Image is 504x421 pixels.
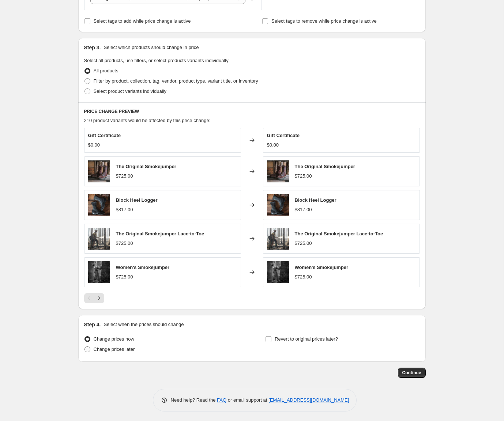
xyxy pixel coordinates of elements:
span: The Original Smokejumper Lace-to-Toe [295,231,383,236]
span: Select tags to remove while price change is active [271,18,377,24]
span: Change prices later [94,346,135,352]
h2: Step 3. [84,44,101,51]
h2: Step 4. [84,321,101,328]
span: Change prices now [94,336,134,342]
span: Women's Smokejumper [295,265,349,270]
span: Gift Certificate [88,133,121,138]
span: The Original Smokejumper [116,164,176,169]
button: Next [94,293,104,303]
span: The Original Smokejumper Lace-to-Toe [116,231,204,236]
h6: PRICE CHANGE PREVIEW [84,109,420,114]
p: Select which products should change in price [104,44,199,51]
img: w400v-1_80x.jpg [267,261,289,283]
p: Select when the prices should change [104,321,184,328]
div: $725.00 [116,240,133,247]
span: Filter by product, collection, tag, vendor, product type, variant title, or inventory [94,78,258,84]
a: FAQ [217,397,226,403]
img: 400v-1_80x.jpg [267,160,289,182]
img: 100-g-5_80x.jpg [88,194,110,216]
span: Block Heel Logger [116,197,158,203]
div: $725.00 [295,172,312,180]
div: $817.00 [295,206,312,213]
button: Continue [398,368,426,378]
span: or email support at [226,397,268,403]
img: 100-g-5_80x.jpg [267,194,289,216]
nav: Pagination [84,293,104,303]
div: $725.00 [116,172,133,180]
span: Revert to original prices later? [275,336,338,342]
span: Select all products, use filters, or select products variants individually [84,58,229,63]
span: Select product variants individually [94,88,166,94]
span: All products [94,68,119,73]
span: Gift Certificate [267,133,300,138]
img: 400vltt-1_80x.jpg [267,228,289,250]
img: 400v-1_80x.jpg [88,160,110,182]
div: $817.00 [116,206,133,213]
span: Block Heel Logger [295,197,336,203]
span: Continue [402,370,421,376]
span: Select tags to add while price change is active [94,18,191,24]
span: Need help? Read the [171,397,217,403]
div: $725.00 [295,273,312,281]
img: 400vltt-1_80x.jpg [88,228,110,250]
span: 210 product variants would be affected by this price change: [84,118,211,123]
a: [EMAIL_ADDRESS][DOMAIN_NAME] [268,397,349,403]
div: $725.00 [116,273,133,281]
span: Women's Smokejumper [116,265,170,270]
div: $725.00 [295,240,312,247]
div: $0.00 [88,141,100,149]
img: w400v-1_80x.jpg [88,261,110,283]
span: The Original Smokejumper [295,164,355,169]
div: $0.00 [267,141,279,149]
